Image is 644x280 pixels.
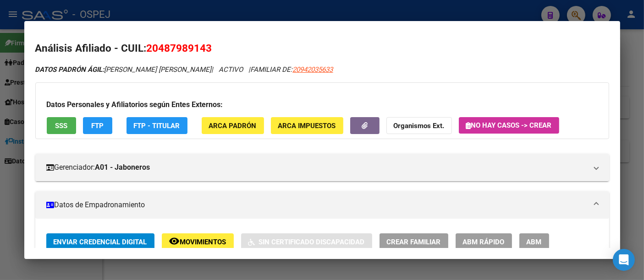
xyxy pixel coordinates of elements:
button: ABM [519,233,549,250]
span: ABM Rápido [463,238,505,246]
span: FTP [91,122,104,130]
h2: Análisis Afiliado - CUIL: [35,41,609,56]
button: Organismos Ext. [386,117,452,134]
button: FTP - Titular [127,117,187,134]
span: FTP - Titular [134,122,180,130]
i: | ACTIVO | [35,65,333,74]
button: Enviar Credencial Digital [46,233,154,250]
button: SSS [47,117,76,134]
mat-expansion-panel-header: Datos de Empadronamiento [35,191,609,219]
mat-icon: remove_red_eye [169,236,180,247]
strong: DATOS PADRÓN ÁGIL: [35,65,105,74]
button: ABM Rápido [456,233,512,250]
span: No hay casos -> Crear [466,121,552,129]
button: Movimientos [162,233,234,250]
span: 20942035633 [293,65,333,74]
span: FAMILIAR DE: [251,65,333,74]
h3: Datos Personales y Afiliatorios según Entes Externos: [47,99,598,110]
mat-panel-title: Datos de Empadronamiento [46,199,587,210]
strong: Organismos Ext. [394,122,445,130]
span: ARCA Padrón [209,122,257,130]
span: Movimientos [180,238,226,246]
button: FTP [83,117,112,134]
span: SSS [55,122,67,130]
button: No hay casos -> Crear [459,117,559,134]
button: Sin Certificado Discapacidad [241,233,372,250]
mat-expansion-panel-header: Gerenciador:A01 - Jaboneros [35,154,609,181]
button: ARCA Padrón [202,117,264,134]
span: Enviar Credencial Digital [54,238,147,246]
button: ARCA Impuestos [271,117,343,134]
span: Crear Familiar [387,238,441,246]
mat-panel-title: Gerenciador: [46,162,587,173]
span: [PERSON_NAME] [PERSON_NAME] [35,65,212,74]
button: Crear Familiar [380,233,448,250]
div: Open Intercom Messenger [613,249,635,271]
span: 20487989143 [147,42,212,54]
span: Sin Certificado Discapacidad [259,238,365,246]
strong: A01 - Jaboneros [95,162,150,173]
span: ARCA Impuestos [278,122,336,130]
span: ABM [527,238,542,246]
